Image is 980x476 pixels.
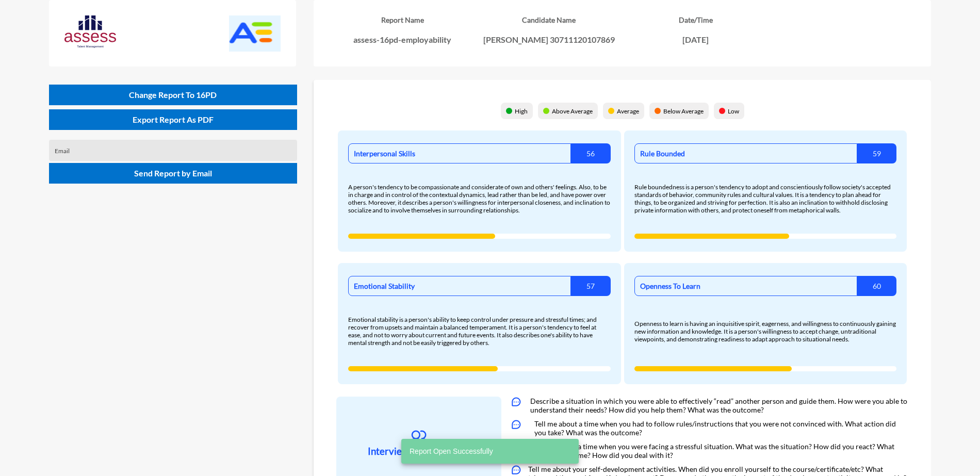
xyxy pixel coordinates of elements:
[329,15,476,24] h3: Report Name
[725,105,742,118] p: Low
[410,446,493,456] span: Report Open Successfully
[361,446,477,457] h3: Interviewing for context
[129,90,217,100] span: Change Report To 16PD
[571,276,610,296] span: 57
[348,276,571,296] h3: Emotional Stability
[634,143,857,163] h3: Rule Bounded
[476,35,622,44] p: [PERSON_NAME] 30711120107869
[571,143,610,163] span: 56
[661,105,706,118] p: Below Average
[49,109,297,130] button: Export Report As PDF
[476,15,622,24] h3: Candidate Name
[549,105,595,118] p: Above Average
[534,419,908,437] div: Tell me about a time when you had to follow rules/instructions that you were not convinced with. ...
[857,143,896,163] span: 59
[634,276,857,296] h3: Openness To Learn
[857,276,896,296] span: 60
[49,85,297,105] button: Change Report To 16PD
[634,183,897,214] div: Rule boundedness is a person's tendency to adopt and conscientiously follow society's accepted st...
[348,316,611,347] div: Emotional stability is a person's ability to keep control under pressure and stressful times; and...
[623,15,769,24] h3: Date/Time
[49,163,297,184] button: Send Report by Email
[634,320,897,343] div: Openness to learn is having an inquisitive spirit, eagerness, and willingness to continuously gai...
[623,35,769,44] p: [DATE]
[348,143,571,163] h3: Interpersonal Skills
[329,35,476,44] p: assess-16pd-employability
[530,397,908,414] div: Describe a situation in which you were able to effectively “read” another person and guide them. ...
[64,15,116,48] img: AssessLogoo.svg
[133,114,214,124] span: Export Report As PDF
[614,105,642,118] p: Average
[348,183,611,214] div: A person's tendency to be compassionate and considerate of own and others' feelings. Also, to be ...
[512,105,530,118] p: High
[229,15,281,52] img: abc5c430-be96-11ed-a028-27a3ea2de631_%20ASSESS%20Employability
[134,168,212,178] span: Send Report by Email
[533,442,908,459] div: Tell me about a time when you were facing a stressful situation. What was the situation? How did ...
